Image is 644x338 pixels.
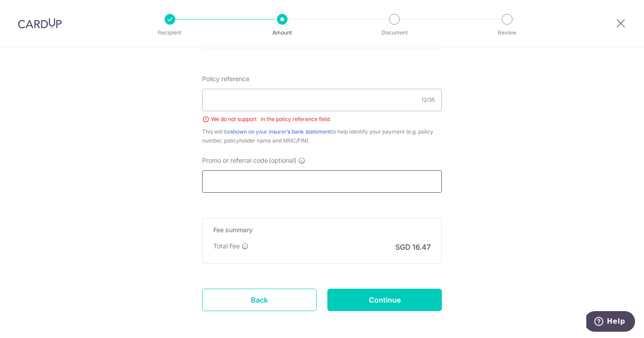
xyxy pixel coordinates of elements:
span: Promo or referral code [202,156,268,165]
p: Total Fee [213,242,240,251]
span: (optional) [269,156,297,165]
p: Review [474,28,540,37]
a: Back [202,289,317,311]
input: Continue [327,289,442,311]
div: We do not support ‪ ‬ in the policy reference field. [202,115,442,124]
img: CardUp [18,18,62,29]
p: SGD 16.47 [395,242,431,252]
p: Recipient [137,28,203,37]
p: Document [361,28,428,37]
a: shown on your insurer’s bank statement [230,128,331,135]
div: 12/35 [421,95,435,104]
label: Policy reference [202,74,250,83]
p: Amount [249,28,315,37]
div: This will be to help identify your payment (e.g. policy number, policyholder name and NRIC/FIN). [202,127,442,145]
h5: Fee summary [213,225,431,234]
iframe: Opens a widget where you can find more information [586,311,635,334]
